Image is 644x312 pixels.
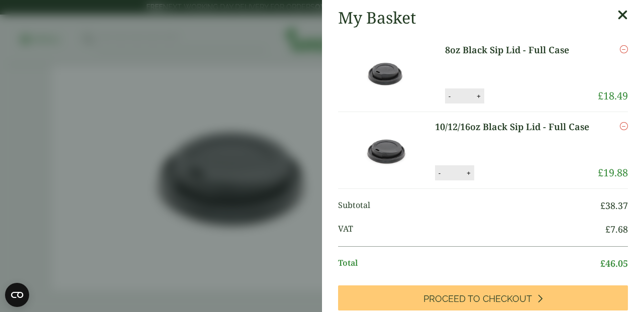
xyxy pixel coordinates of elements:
span: Total [338,257,600,270]
span: £ [598,89,603,102]
button: + [474,92,484,100]
a: Remove this item [620,43,628,55]
button: + [464,169,474,177]
button: - [436,169,444,177]
a: 10/12/16oz Black Sip Lid - Full Case [435,120,594,134]
span: £ [600,199,605,212]
a: Remove this item [620,120,628,132]
span: Subtotal [338,199,600,213]
span: Proceed to Checkout [423,293,532,304]
a: Proceed to Checkout [338,285,628,310]
bdi: 19.88 [598,166,628,179]
h2: My Basket [338,8,416,27]
span: £ [600,257,605,269]
bdi: 38.37 [600,199,628,212]
span: £ [605,223,610,235]
span: £ [598,166,603,179]
button: Open CMP widget [5,283,29,307]
bdi: 46.05 [600,257,628,269]
bdi: 18.49 [598,89,628,102]
button: - [446,92,454,100]
span: VAT [338,223,605,236]
bdi: 7.68 [605,223,628,235]
a: 8oz Black Sip Lid - Full Case [445,43,584,57]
